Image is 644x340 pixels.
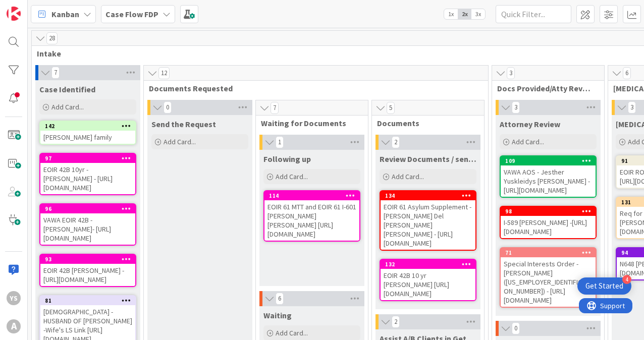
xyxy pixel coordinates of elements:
[276,172,308,181] span: Add Card...
[512,322,520,334] span: 0
[512,137,544,146] span: Add Card...
[46,32,58,44] span: 28
[387,102,395,114] span: 5
[264,191,359,200] div: 114
[40,255,135,264] div: 93
[505,157,596,164] div: 109
[505,249,596,256] div: 71
[381,260,475,300] div: 132EOIR 42B 10 yr [PERSON_NAME] [URL][DOMAIN_NAME]
[164,137,196,146] span: Add Card...
[501,257,596,307] div: Special Interests Order - [PERSON_NAME] ([US_EMPLOYER_IDENTIFICATION_NUMBER]) - [URL][DOMAIN_NAME]
[381,200,475,250] div: EOIR 61 Asylum Supplement - [PERSON_NAME] Del [PERSON_NAME] [PERSON_NAME] - [URL][DOMAIN_NAME]
[276,136,284,148] span: 1
[628,101,636,114] span: 3
[381,191,475,250] div: 134EOIR 61 Asylum Supplement - [PERSON_NAME] Del [PERSON_NAME] [PERSON_NAME] - [URL][DOMAIN_NAME]
[501,156,596,165] div: 109
[501,156,596,197] div: 109VAWA AOS - Jesther Yuskleidys [PERSON_NAME] - [URL][DOMAIN_NAME]
[263,310,292,320] span: Waiting
[263,154,311,164] span: Following up
[264,191,359,241] div: 114EOIR 61 MTT and EOIR 61 I-601 [PERSON_NAME] [PERSON_NAME] [URL][DOMAIN_NAME]
[40,264,135,286] div: EOIR 42B [PERSON_NAME] - [URL][DOMAIN_NAME]
[444,9,458,19] span: 1x
[40,163,135,194] div: EOIR 42B 10yr - [PERSON_NAME] - [URL][DOMAIN_NAME]
[40,122,135,131] div: 142
[51,67,60,79] span: 7
[261,118,355,128] span: Waiting for Documents
[40,213,135,245] div: VAWA EOIR 42B - [PERSON_NAME]- [URL][DOMAIN_NAME]
[377,118,471,128] span: Documents
[40,154,135,194] div: 97EOIR 42B 10yr - [PERSON_NAME] - [URL][DOMAIN_NAME]
[500,119,560,129] span: Attorney Review
[458,9,471,19] span: 2x
[392,136,400,148] span: 2
[40,122,135,144] div: 142[PERSON_NAME] family
[380,154,476,164] span: Review Documents / send follow up requests
[158,67,170,79] span: 12
[164,101,172,114] span: 0
[471,9,485,19] span: 3x
[7,319,21,333] div: A
[276,328,308,337] span: Add Card...
[271,102,279,114] span: 7
[7,7,21,21] img: Visit kanbanzone.com
[45,256,135,263] div: 93
[381,260,475,269] div: 132
[151,119,216,129] span: Send the Request
[45,123,135,130] div: 142
[496,5,571,23] input: Quick Filter...
[501,216,596,238] div: I-589 [PERSON_NAME] -[URL][DOMAIN_NAME]
[40,204,135,245] div: 96VAWA EOIR 42B - [PERSON_NAME]- [URL][DOMAIN_NAME]
[505,208,596,215] div: 98
[381,269,475,300] div: EOIR 42B 10 yr [PERSON_NAME] [URL][DOMAIN_NAME]
[45,297,135,304] div: 81
[501,207,596,238] div: 98I-589 [PERSON_NAME] -[URL][DOMAIN_NAME]
[501,207,596,216] div: 98
[264,200,359,241] div: EOIR 61 MTT and EOIR 61 I-601 [PERSON_NAME] [PERSON_NAME] [URL][DOMAIN_NAME]
[40,255,135,286] div: 93EOIR 42B [PERSON_NAME] - [URL][DOMAIN_NAME]
[51,102,84,111] span: Add Card...
[105,9,158,19] b: Case Flow FDP
[385,261,475,268] div: 132
[40,204,135,213] div: 96
[507,67,515,79] span: 3
[45,155,135,162] div: 97
[39,84,95,94] span: Case Identified
[40,296,135,305] div: 81
[497,83,592,93] span: Docs Provided/Atty Review
[392,316,400,328] span: 2
[40,131,135,144] div: [PERSON_NAME] family
[7,291,21,305] div: YS
[501,165,596,197] div: VAWA AOS - Jesther Yuskleidys [PERSON_NAME] - [URL][DOMAIN_NAME]
[40,154,135,163] div: 97
[501,248,596,307] div: 71Special Interests Order - [PERSON_NAME] ([US_EMPLOYER_IDENTIFICATION_NUMBER]) - [URL][DOMAIN_NAME]
[51,8,79,20] span: Kanban
[45,205,135,212] div: 96
[623,67,631,79] span: 6
[392,172,424,181] span: Add Card...
[585,281,623,291] div: Get Started
[276,293,284,305] span: 6
[622,275,631,284] div: 4
[577,277,631,295] div: Open Get Started checklist, remaining modules: 4
[512,101,520,114] span: 3
[21,2,46,14] span: Support
[269,192,359,199] div: 114
[149,83,475,93] span: Documents Requested
[501,248,596,257] div: 71
[381,191,475,200] div: 134
[385,192,475,199] div: 134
